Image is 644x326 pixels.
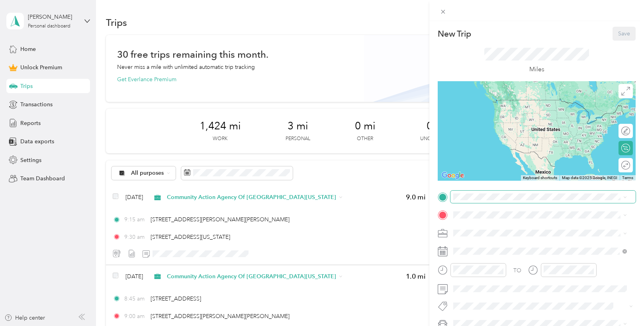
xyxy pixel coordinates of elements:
img: Google [440,170,466,181]
button: Keyboard shortcuts [523,175,557,181]
p: Miles [529,64,544,74]
p: New Trip [438,28,471,39]
div: TO [513,266,521,275]
iframe: Everlance-gr Chat Button Frame [599,281,644,326]
span: Map data ©2025 Google, INEGI [562,176,617,180]
a: Open this area in Google Maps (opens a new window) [440,170,466,181]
